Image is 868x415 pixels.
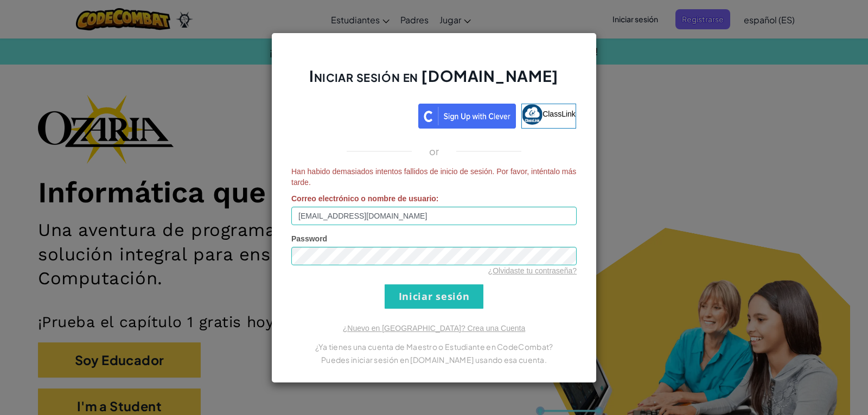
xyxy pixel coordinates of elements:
[291,194,436,203] span: Correo electrónico o nombre de usuario
[488,266,577,275] a: ¿Olvidaste tu contraseña?
[385,284,483,309] input: Iniciar sesión
[291,353,577,366] p: Puedes iniciar sesión en [DOMAIN_NAME] usando esa cuenta.
[291,340,577,353] p: ¿Ya tienes una cuenta de Maestro o Estudiante en CodeCombat?
[286,103,418,126] iframe: Botón Iniciar sesión con Google
[429,145,439,158] p: or
[343,324,525,333] a: ¿Nuevo en [GEOGRAPHIC_DATA]? Crea una Cuenta
[291,234,327,243] span: Password
[291,66,577,97] h2: Iniciar sesión en [DOMAIN_NAME]
[291,193,439,204] label: :
[522,104,542,125] img: classlink-logo-small.png
[418,104,516,129] img: clever_sso_button@2x.png
[291,166,577,188] span: Han habido demasiados intentos fallidos de inicio de sesión. Por favor, inténtalo más tarde.
[542,109,576,118] span: ClassLink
